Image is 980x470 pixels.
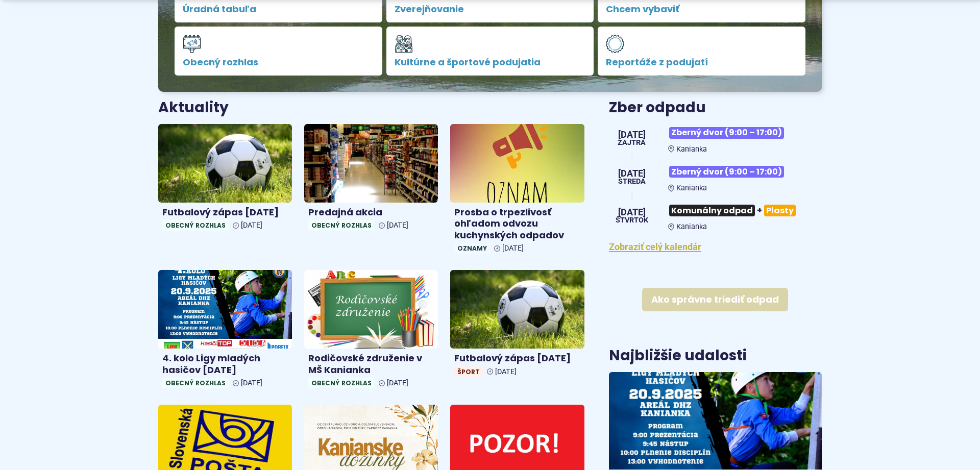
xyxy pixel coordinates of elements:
h4: Rodičovské združenie v MŠ Kanianka [308,353,434,376]
span: [DATE] [618,169,646,178]
span: [DATE] [241,379,262,387]
span: Oznamy [454,243,490,254]
h3: + [668,201,822,220]
span: streda [618,178,646,185]
span: Obecný rozhlas [308,220,375,231]
h4: Predajná akcia [308,207,434,218]
span: Obecný rozhlas [162,220,229,231]
span: Kultúrne a športové podujatia [395,57,586,67]
h4: Futbalový zápas [DATE] [162,207,288,218]
span: Chcem vybaviť [606,4,797,14]
h3: Zber odpadu [609,100,822,116]
h4: 4. kolo Ligy mladých hasičov [DATE] [162,353,288,376]
span: Úradná tabuľa [183,4,374,14]
span: [DATE] [241,221,262,230]
a: Zberný dvor (9:00 – 17:00) Kanianka [DATE] Zajtra [609,123,822,154]
span: [DATE] [495,367,517,376]
h4: Prosba o trpezlivosť ohľadom odvozu kuchynských odpadov [454,207,580,241]
span: [DATE] [387,221,408,230]
span: Zberný dvor (9:00 – 17:00) [669,166,784,178]
span: Kanianka [676,145,707,154]
a: Zberný dvor (9:00 – 17:00) Kanianka [DATE] streda [609,162,822,192]
span: [DATE] [502,244,524,253]
h3: Najbližšie udalosti [609,348,747,364]
span: Obecný rozhlas [308,378,375,388]
span: Zajtra [618,139,646,146]
span: [DATE] [618,130,646,139]
a: Kultúrne a športové podujatia [386,27,594,76]
span: Obecný rozhlas [183,57,374,67]
a: Futbalový zápas [DATE] Obecný rozhlas [DATE] [158,124,292,235]
h4: Futbalový zápas [DATE] [454,353,580,364]
span: [DATE] [387,379,408,387]
span: Reportáže z podujatí [606,57,797,67]
span: Obecný rozhlas [162,378,229,388]
a: Futbalový zápas [DATE] Šport [DATE] [450,270,584,381]
span: [DATE] [616,208,648,217]
h3: Aktuality [158,100,229,116]
a: Rodičovské združenie v MŠ Kanianka Obecný rozhlas [DATE] [304,270,438,392]
span: Kanianka [676,222,707,231]
a: 4. kolo Ligy mladých hasičov [DATE] Obecný rozhlas [DATE] [158,270,292,392]
span: Komunálny odpad [669,205,755,216]
span: Zverejňovanie [395,4,586,14]
a: Reportáže z podujatí [598,27,805,76]
a: Obecný rozhlas [175,27,382,76]
a: Prosba o trpezlivosť ohľadom odvozu kuchynských odpadov Oznamy [DATE] [450,124,584,258]
a: Zobraziť celý kalendár [609,241,701,252]
a: Ako správne triediť odpad [642,288,788,311]
span: Kanianka [676,184,707,192]
span: štvrtok [616,217,648,224]
span: Šport [454,366,483,377]
span: Plasty [764,205,796,216]
span: Zberný dvor (9:00 – 17:00) [669,127,784,139]
a: Komunálny odpad+Plasty Kanianka [DATE] štvrtok [609,201,822,231]
a: Predajná akcia Obecný rozhlas [DATE] [304,124,438,235]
